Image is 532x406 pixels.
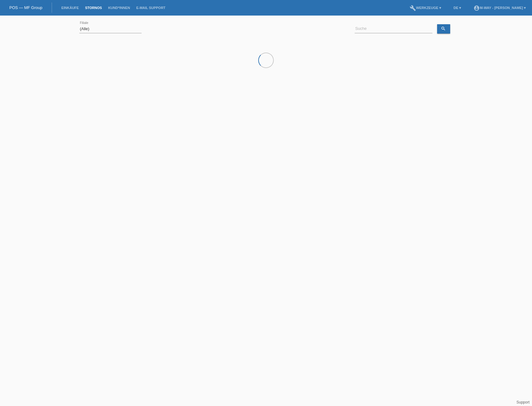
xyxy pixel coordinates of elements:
[9,5,42,10] a: POS — MF Group
[441,26,446,31] i: search
[410,5,416,11] i: build
[407,6,444,10] a: buildWerkzeuge ▾
[474,5,480,11] i: account_circle
[133,6,169,10] a: E-Mail Support
[82,6,105,10] a: Stornos
[437,24,450,34] a: search
[450,6,464,10] a: DE ▾
[58,6,82,10] a: Einkäufe
[105,6,133,10] a: Kund*innen
[470,6,529,10] a: account_circlem-way - [PERSON_NAME] ▾
[516,400,530,404] a: Support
